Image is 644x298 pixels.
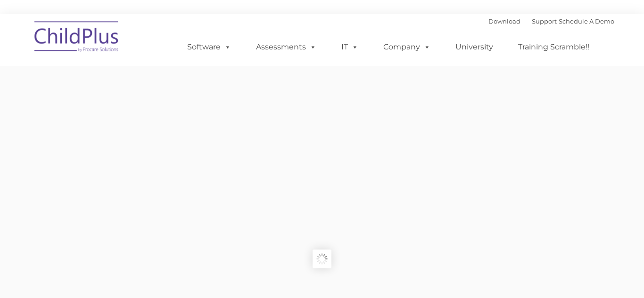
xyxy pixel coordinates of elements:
[374,38,440,56] a: Company
[178,38,240,56] a: Software
[332,38,368,56] a: IT
[247,38,326,56] a: Assessments
[488,17,614,25] font: |
[30,15,124,62] img: ChildPlus by Procare Solutions
[509,38,599,56] a: Training Scramble!!
[446,38,503,56] a: University
[488,17,520,25] a: Download
[532,17,557,25] a: Support
[559,17,614,25] a: Schedule A Demo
